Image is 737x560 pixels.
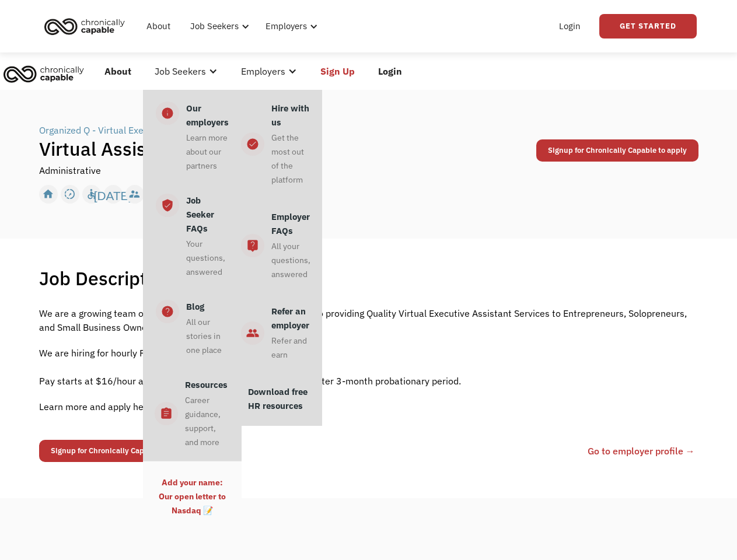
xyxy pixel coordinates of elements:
p: We are a growing team of Military Spouses & Veterans dedicated to providing Quality Virtual Execu... [39,306,698,334]
div: Your questions, answered [186,237,229,279]
div: supervisor_account [128,185,141,203]
div: Organized Q - Virtual Executive Assistant Services [39,123,249,137]
div: Employers [266,19,307,33]
a: Sign Up [309,52,366,90]
a: Go to employer profile → [588,444,695,458]
a: Signup for Chronically Capable to apply [536,139,698,162]
img: Chronically Capable logo [41,13,128,39]
div: Refer an employer [271,304,310,332]
div: Resources [185,378,228,392]
div: Download free HR resources [248,385,310,413]
div: verified_user [161,198,174,212]
div: Employers [241,64,285,78]
div: Blog [186,300,204,314]
div: Employers [259,8,321,45]
a: Add your name:Our open letter to Nasdaq 📝 [155,473,230,520]
div: assignment [160,407,173,421]
div: Job Seekers [143,52,229,90]
div: [DATE] [94,185,132,203]
a: About [139,8,177,45]
a: About [93,52,143,90]
div: All your questions, answered [271,239,310,281]
div: home [42,185,54,203]
a: verified_userJob Seeker FAQsYour questions, answered [143,182,242,288]
div: Employer FAQs [271,210,310,238]
nav: Job Seekers [143,90,242,531]
a: Download free HR resources [229,373,322,426]
div: live_help [246,239,259,253]
div: info [161,106,174,120]
div: Career guidance, support, and more [185,393,230,449]
div: Our employers [186,101,229,129]
div: check_circle_outline [246,137,259,151]
div: Get the most out of the platform [271,131,310,187]
div: Hire with us [271,101,310,129]
a: help_centerBlogAll our stories in one place [143,288,242,366]
div: accessible [85,185,97,203]
a: home [41,13,134,39]
p: Learn more and apply here [39,400,698,414]
a: infoOur employersLearn more about our partners [143,90,242,182]
a: Login [366,52,414,90]
a: live_helpEmployer FAQsAll your questions, answered [229,198,322,293]
div: All our stories in one place [186,315,229,357]
a: Organized Q - Virtual Executive Assistant Services|Remote [39,123,294,137]
p: We are hiring for hourly P/T (1099), Virtual (remote) Assistants. ‍ Pay starts at $16/hour and au... [39,346,698,388]
div: slow_motion_video [64,185,76,203]
div: Job Seekers [190,19,239,33]
div: Job Seeker FAQs [186,194,229,236]
div: Learn more about our partners [186,131,229,173]
div: Refer and earn [271,334,310,362]
div: help_center [161,304,174,318]
a: Signup for Chronically Capable to apply [39,440,201,462]
nav: Employers [229,90,322,426]
a: peopleRefer an employerRefer and earn [229,293,322,373]
h1: Job Description [39,267,173,290]
div: Job Seekers [155,64,206,78]
div: people [246,326,259,340]
div: Employers [229,52,309,90]
a: assignmentResourcesCareer guidance, support, and more [143,366,242,461]
div: Job Seekers [183,8,253,45]
a: check_circle_outlineHire with usGet the most out of the platform [229,90,322,198]
a: Login [552,8,588,45]
h1: Virtual Assistant [39,137,534,160]
div: Add your name: Our open letter to Nasdaq 📝 [155,475,230,517]
div: Administrative [39,163,101,177]
a: Get Started [599,14,697,38]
